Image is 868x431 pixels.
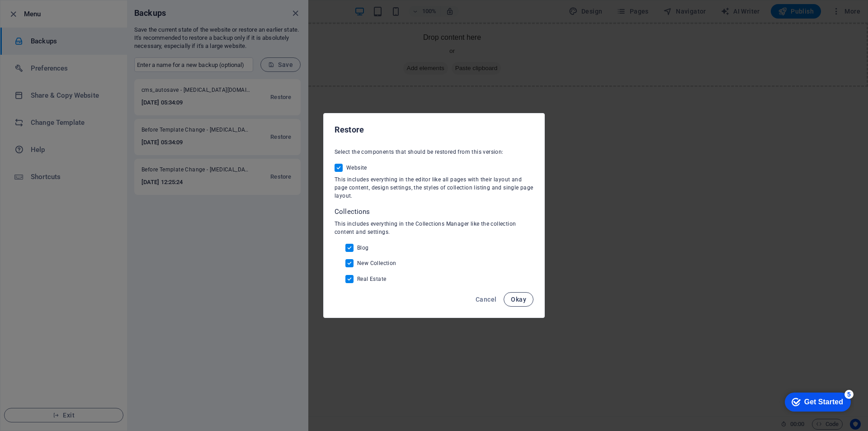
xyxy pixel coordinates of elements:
[472,292,500,307] button: Cancel
[357,244,369,251] span: Blog
[335,124,533,135] h2: Restore
[511,296,526,303] span: Okay
[504,292,533,307] button: Okay
[335,149,504,155] span: Select the components that should be restored from this version:
[335,207,533,216] p: Collections
[335,221,516,235] span: This includes everything in the Collections Manager like the collection content and settings.
[357,275,386,283] span: Real Estate
[346,164,367,171] span: Website
[476,296,496,303] span: Cancel
[67,2,76,11] div: 5
[335,176,533,199] span: This includes everything in the editor like all pages with their layout and page content, design ...
[367,39,412,52] span: Add elements
[7,5,73,24] div: Get Started 5 items remaining, 0% complete
[357,260,396,267] span: New Collection
[415,39,465,52] span: Paste clipboard
[27,10,66,18] div: Get Started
